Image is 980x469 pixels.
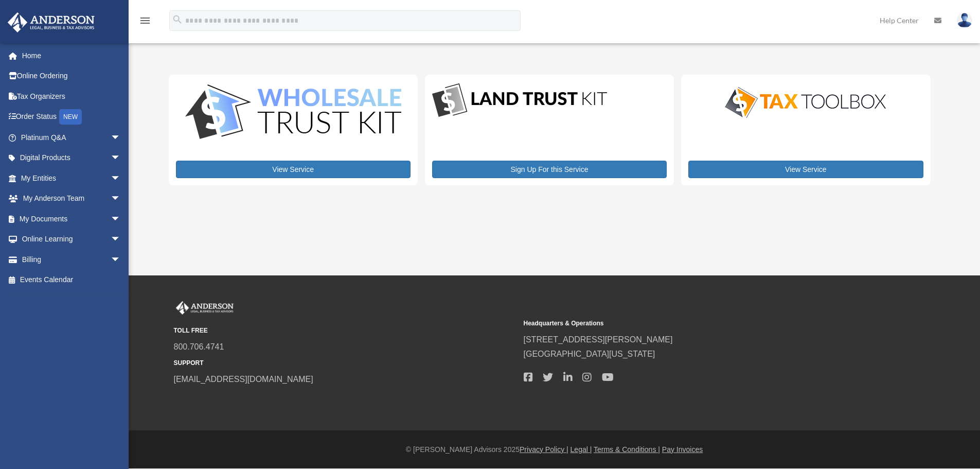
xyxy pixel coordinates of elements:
div: © [PERSON_NAME] Advisors 2025 [129,443,980,456]
img: Anderson Advisors Platinum Portal [5,12,98,32]
a: [GEOGRAPHIC_DATA][US_STATE] [524,350,655,358]
small: SUPPORT [174,358,516,369]
a: Terms & Conditions | [594,445,660,454]
a: View Service [176,161,411,178]
a: Pay Invoices [662,445,703,454]
small: TOLL FREE [174,325,516,336]
a: My Documentsarrow_drop_down [7,209,136,229]
a: [STREET_ADDRESS][PERSON_NAME] [524,335,673,344]
small: Headquarters & Operations [524,318,866,329]
a: My Entitiesarrow_drop_down [7,168,136,188]
span: arrow_drop_down [111,209,131,230]
span: arrow_drop_down [111,148,131,169]
span: arrow_drop_down [111,249,131,270]
div: NEW [59,109,82,125]
a: Online Ordering [7,66,136,86]
a: Order StatusNEW [7,107,136,128]
span: arrow_drop_down [111,168,131,189]
span: arrow_drop_down [111,127,131,148]
a: Home [7,45,136,66]
a: View Service [688,161,923,178]
a: Billingarrow_drop_down [7,249,136,270]
a: Privacy Policy | [520,445,568,454]
a: Tax Organizers [7,86,136,107]
a: Legal | [571,445,592,454]
span: arrow_drop_down [111,188,131,210]
a: Digital Productsarrow_drop_down [7,148,131,168]
a: Sign Up For this Service [432,161,667,178]
i: menu [139,14,151,27]
a: Events Calendar [7,270,136,290]
i: search [172,14,183,25]
img: LandTrust_lgo-1.jpg [432,82,607,119]
a: [EMAIL_ADDRESS][DOMAIN_NAME] [174,375,313,384]
a: Online Learningarrow_drop_down [7,229,136,250]
a: menu [139,18,151,27]
img: User Pic [957,13,972,28]
span: arrow_drop_down [111,229,131,250]
img: Anderson Advisors Platinum Portal [174,301,236,315]
a: 800.706.4741 [174,342,224,351]
a: Platinum Q&Aarrow_drop_down [7,127,136,148]
a: My Anderson Teamarrow_drop_down [7,188,136,209]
